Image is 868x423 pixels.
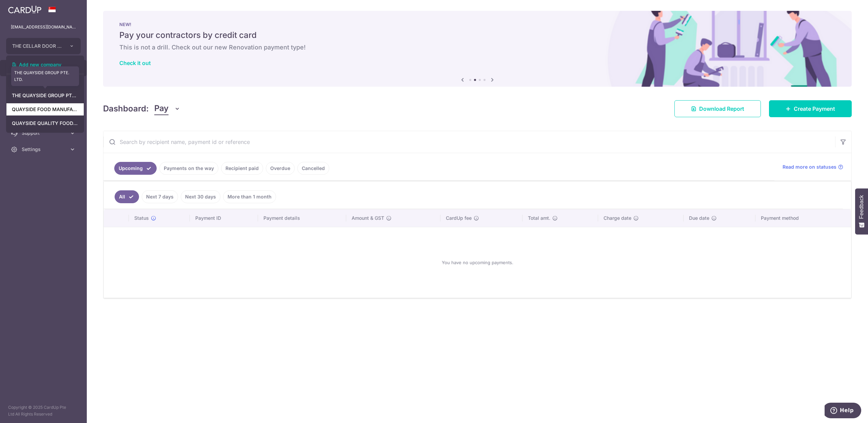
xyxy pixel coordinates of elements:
h4: Dashboard: [103,103,149,115]
a: Recipient paid [221,162,263,175]
a: Create Payment [769,100,852,117]
img: Renovation banner [103,11,852,87]
p: NEW! [119,22,835,27]
h6: This is not a drill. Check out our new Renovation payment type! [119,43,835,51]
p: [EMAIL_ADDRESS][DOMAIN_NAME] [11,24,76,30]
a: Add new company [6,59,84,71]
span: Download Report [699,105,744,113]
span: CardUp fee [446,215,472,221]
a: Download Report [674,100,761,117]
span: Create Payment [794,105,835,113]
span: Feedback [859,195,865,219]
a: QUAYSIDE FOOD MANUFACTURING PTE. LTD. [6,103,84,115]
button: Feedback - Show survey [855,188,868,234]
span: Charge date [604,215,631,221]
h5: Pay your contractors by credit card [119,30,835,41]
iframe: Opens a widget where you can find more information [825,403,861,420]
button: Pay [154,102,180,115]
div: THE QUAYSIDE GROUP PTE. LTD. [11,66,79,86]
span: Due date [689,215,709,221]
th: Payment ID [190,209,258,227]
a: Next 30 days [181,190,220,203]
a: Upcoming [114,162,157,175]
span: Read more on statuses [783,164,836,170]
a: More than 1 month [223,190,276,203]
th: Payment details [258,209,346,227]
a: Next 7 days [142,190,178,203]
a: Check it out [119,60,151,66]
a: QUAYSIDE QUALITY FOOD PTE. LTD. [6,117,84,129]
a: All [115,190,139,203]
img: CardUp [8,5,41,14]
a: Overdue [266,162,295,175]
span: Amount & GST [352,215,384,221]
a: Cancelled [297,162,329,175]
span: Support [22,130,66,136]
th: Payment method [755,209,851,227]
a: THE QUAYSIDE GROUP PTE. LTD. [6,89,84,102]
input: Search by recipient name, payment id or reference [103,131,835,153]
span: Total amt. [528,215,550,221]
a: Read more on statuses [783,164,843,170]
div: You have no upcoming payments. [112,233,843,292]
span: Status [134,215,149,221]
span: THE CELLAR DOOR PTE LTD [12,43,62,49]
a: Payments on the way [159,162,218,175]
ul: THE CELLAR DOOR PTE LTD [6,56,84,133]
span: Settings [22,146,66,153]
a: THE CELLAR DOOR PTE LTD [6,76,84,88]
span: Pay [154,102,169,115]
button: THE CELLAR DOOR PTE LTD [6,38,81,54]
